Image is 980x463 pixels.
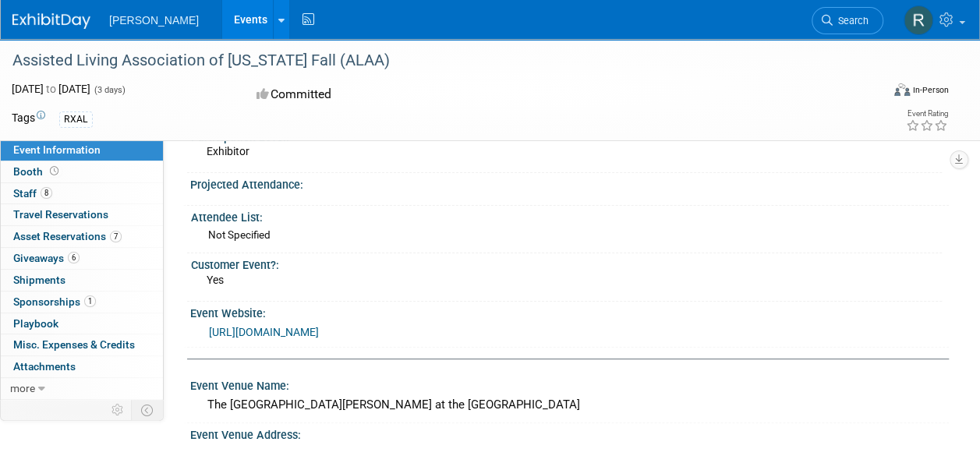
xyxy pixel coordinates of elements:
[208,228,936,242] div: Not Specified
[190,302,949,321] div: Event Website:
[190,173,949,193] div: Projected Attendance:
[1,292,163,313] a: Sponsorships1
[812,81,949,104] div: Event Format
[812,7,883,34] a: Search
[1,378,163,399] a: more
[59,111,93,128] div: RXAL
[12,13,90,29] img: ExhibitDay
[13,187,52,200] span: Staff
[252,81,549,108] div: Committed
[104,400,132,420] td: Personalize Event Tab Strip
[1,270,163,291] a: Shipments
[209,326,319,338] a: [URL][DOMAIN_NAME]
[1,313,163,334] a: Playbook
[1,140,163,161] a: Event Information
[13,230,122,242] span: Asset Reservations
[13,338,135,351] span: Misc. Expenses & Credits
[41,187,52,199] span: 8
[13,295,96,308] span: Sponsorships
[13,208,108,221] span: Travel Reservations
[190,423,949,443] div: Event Venue Address:
[7,47,869,75] div: Assisted Living Association of [US_STATE] Fall (ALAA)
[13,252,80,264] span: Giveaways
[1,183,163,204] a: Staff8
[1,248,163,269] a: Giveaways6
[1,161,163,182] a: Booth
[191,206,942,225] div: Attendee List:
[904,5,933,35] img: Rick Deloney
[1,334,163,355] a: Misc. Expenses & Credits
[47,165,62,177] span: Booth not reserved yet
[13,274,65,286] span: Shipments
[68,252,80,263] span: 6
[10,382,35,394] span: more
[44,83,58,95] span: to
[13,317,58,330] span: Playbook
[13,360,76,373] span: Attachments
[12,83,90,95] span: [DATE] [DATE]
[132,400,164,420] td: Toggle Event Tabs
[894,83,910,96] img: Format-Inperson.png
[1,356,163,377] a: Attachments
[833,15,869,27] span: Search
[12,110,45,128] td: Tags
[109,14,199,27] span: [PERSON_NAME]
[906,110,948,118] div: Event Rating
[912,84,949,96] div: In-Person
[110,231,122,242] span: 7
[13,165,62,178] span: Booth
[190,374,949,394] div: Event Venue Name:
[202,393,937,417] div: The [GEOGRAPHIC_DATA][PERSON_NAME] at the [GEOGRAPHIC_DATA]
[207,274,224,286] span: Yes
[1,204,163,225] a: Travel Reservations
[84,295,96,307] span: 1
[1,226,163,247] a: Asset Reservations7
[191,253,942,273] div: Customer Event?:
[207,145,249,157] span: Exhibitor
[13,143,101,156] span: Event Information
[93,85,126,95] span: (3 days)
